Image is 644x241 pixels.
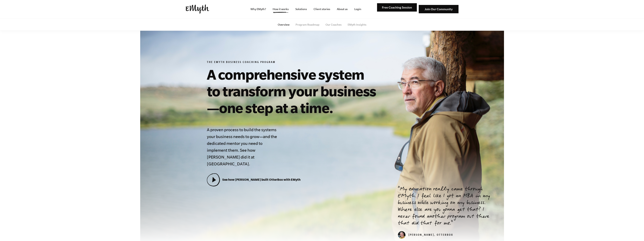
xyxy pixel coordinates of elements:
[207,66,380,116] h1: A comprehensive system to transform your business—one step at a time.
[296,23,319,26] a: Program Roadmap
[398,234,453,237] cite: [PERSON_NAME], OtterBox
[398,186,495,227] p: My education really came through EMyth. I feel like I got an MBA in my business while working on ...
[326,23,342,26] a: Our Coaches
[278,23,290,26] a: Overview
[419,5,459,13] img: Join Our Community
[207,178,300,181] a: See how [PERSON_NAME] built OtterBox with EMyth
[348,23,366,26] a: EMyth Insights
[207,126,280,167] h4: A proven process to build the systems your business needs to grow—and the dedicated mentor you ne...
[186,5,209,14] img: EMyth
[398,231,405,239] img: Curt Richardson, OtterBox
[207,61,380,64] h6: The EMyth Business Coaching Program
[377,3,417,12] img: Free Coaching Session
